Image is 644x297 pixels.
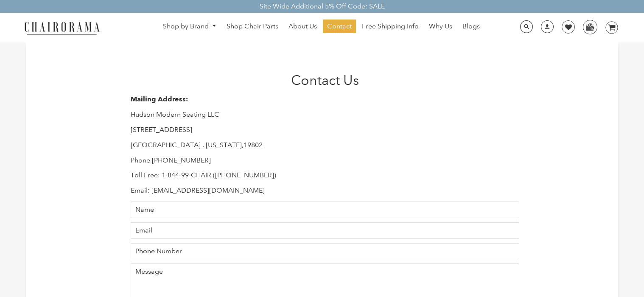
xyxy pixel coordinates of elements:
span: Contact [327,22,352,31]
input: Phone Number [131,243,519,260]
img: WhatsApp_Image_2024-07-12_at_16.23.01.webp [583,20,596,33]
p: [STREET_ADDRESS] [131,126,519,134]
a: Shop by Brand [159,20,221,33]
p: Email: [EMAIL_ADDRESS][DOMAIN_NAME] [131,186,519,195]
a: Contact [323,20,356,33]
h1: Contact Us [131,72,519,88]
img: chairorama [20,20,104,35]
input: Name [131,202,519,218]
p: Hudson Modern Seating LLC [131,110,519,119]
input: Email [131,222,519,239]
span: Blogs [462,22,480,31]
p: [GEOGRAPHIC_DATA] , [US_STATE],19802 [131,141,519,150]
a: Free Shipping Info [358,20,423,33]
strong: Mailing Address: [131,95,188,103]
p: Toll Free: 1-844-99-CHAIR ([PHONE_NUMBER]) [131,171,519,180]
a: Why Us [425,20,456,33]
nav: DesktopNavigation [140,20,503,35]
a: About Us [284,20,321,33]
span: About Us [288,22,317,31]
span: Shop Chair Parts [227,22,278,31]
a: Blogs [458,20,484,33]
a: Shop Chair Parts [222,20,283,33]
span: Why Us [429,22,452,31]
span: Free Shipping Info [362,22,419,31]
p: Phone [PHONE_NUMBER] [131,156,519,165]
